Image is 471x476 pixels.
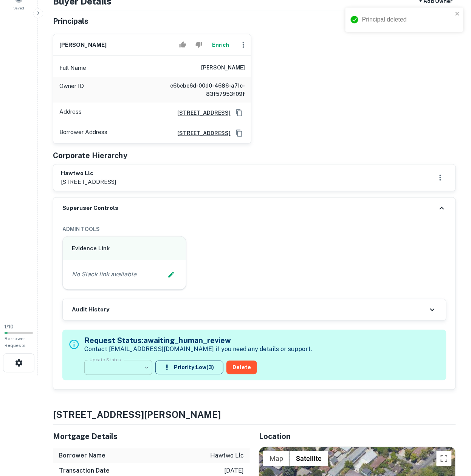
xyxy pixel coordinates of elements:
[224,467,244,476] p: [DATE]
[84,345,312,354] p: Contact [EMAIL_ADDRESS][DOMAIN_NAME] if you need any details or support.
[433,416,471,452] iframe: Chat Widget
[59,41,107,49] h6: [PERSON_NAME]
[455,11,460,18] button: close
[84,357,152,378] div: ​
[72,306,109,314] h6: Audit History
[155,361,223,374] button: Priority:Low(3)
[59,107,82,119] p: Address
[5,324,14,330] span: 1 / 10
[154,82,245,98] h6: e6bebe6d-00d0-4686-a71c-83f57953f09f
[72,270,136,279] p: No Slack link available
[62,204,118,213] h6: Superuser Controls
[171,129,231,137] a: [STREET_ADDRESS]
[192,37,206,52] button: Reject
[14,5,25,11] span: Saved
[263,451,290,466] button: Show street map
[59,63,86,72] p: Full Name
[234,128,245,139] button: Copy Address
[171,109,231,117] a: [STREET_ADDRESS]
[84,335,312,347] h5: Request Status: awaiting_human_review
[53,15,88,27] h5: Principals
[166,269,177,280] button: Edit Slack Link
[53,408,456,422] h4: [STREET_ADDRESS][PERSON_NAME]
[5,336,26,348] span: Borrower Requests
[59,128,107,139] p: Borrower Address
[226,361,257,374] button: Delete
[62,225,446,233] h6: ADMIN TOOLS
[59,451,105,461] h6: Borrower Name
[72,244,177,253] h6: Evidence Link
[201,63,245,72] h6: [PERSON_NAME]
[90,357,121,363] label: Update Status
[234,107,245,119] button: Copy Address
[176,37,189,52] button: Accept
[53,150,127,161] h5: Corporate Hierarchy
[209,37,233,52] button: Enrich
[290,451,328,466] button: Show satellite imagery
[61,177,116,186] p: [STREET_ADDRESS]
[437,451,452,466] button: Toggle fullscreen view
[210,451,244,461] p: hawtwo llc
[53,431,250,442] h5: Mortgage Details
[259,431,456,442] h5: Location
[362,15,453,24] div: Principal deleted
[59,82,84,98] p: Owner ID
[59,467,110,476] h6: Transaction Date
[61,169,116,178] h6: hawtwo llc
